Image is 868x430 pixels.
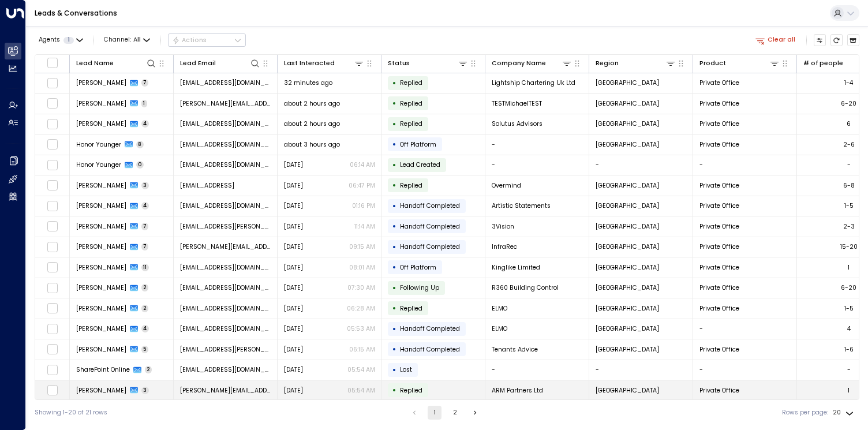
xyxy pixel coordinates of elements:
span: R360 Building Control [492,283,559,292]
span: 3Vision [492,222,514,231]
span: ARM Partners Ltd [492,386,543,395]
span: Zoe Allen [76,201,126,210]
div: • [392,281,396,296]
div: Lead Name [76,58,114,69]
span: Artistic Statements [492,201,551,210]
span: Channel: [100,34,154,46]
div: 4 [847,324,851,333]
span: martinsmith@r360group.com [180,283,271,292]
span: Toggle select row [47,98,58,109]
span: no-reply@sharepointonline.com [180,365,271,374]
span: 4 [141,120,149,128]
span: London [596,324,659,333]
span: Michael Chandler [76,99,126,108]
span: 2 [141,305,149,312]
span: Private Office [699,201,739,210]
span: emma.chandler95@outlook.com [180,304,271,313]
div: 1 [848,263,850,272]
div: • [392,362,396,377]
div: - [847,160,851,169]
button: Channel:All [100,34,154,46]
div: • [392,199,396,214]
div: • [392,383,396,398]
p: 06:47 PM [349,181,375,190]
p: 05:54 AM [347,386,375,395]
span: Toggle select row [47,344,58,355]
div: Lead Email [180,58,261,69]
span: 7 [141,79,149,87]
div: • [392,321,396,336]
p: 07:30 AM [347,283,375,292]
span: London [596,304,659,313]
span: Honor Younger [76,160,121,169]
span: Yesterday [284,242,303,251]
div: 1-5 [844,201,854,210]
span: Private Office [699,119,739,128]
p: 06:15 AM [349,345,375,354]
span: InfraRec [492,242,517,251]
span: Yesterday [284,304,303,313]
span: Alexander Mignone [76,386,126,395]
p: 05:53 AM [347,324,375,333]
div: 6-8 [843,181,855,190]
span: 7 [141,243,149,250]
span: Toggle select row [47,221,58,232]
div: Region [596,58,676,69]
span: Private Office [699,78,739,87]
span: London [596,119,659,128]
span: Replied [400,78,422,87]
span: Private Office [699,263,739,272]
span: London [596,140,659,149]
div: • [392,240,396,255]
span: 2 [141,284,149,291]
div: Company Name [492,58,546,69]
span: Toggle select row [47,118,58,129]
td: - [693,155,797,175]
span: Toggle select row [47,139,58,150]
button: Clear all [752,34,799,46]
span: 4 [141,202,149,210]
div: Lead Name [76,58,157,69]
div: • [392,219,396,234]
span: Yesterday [284,386,303,395]
div: Company Name [492,58,573,69]
span: 1 [63,37,74,44]
span: Replied [400,119,422,128]
span: 5 [141,346,149,353]
span: Handoff Completed [400,324,460,333]
span: London [596,283,659,292]
span: Akhat Rakishev [76,181,126,190]
span: TESTMichaelTEST [492,99,542,108]
div: • [392,342,396,357]
p: 01:16 PM [352,201,375,210]
nav: pagination navigation [407,406,482,420]
span: Yesterday [284,283,303,292]
span: Toggle select row [47,323,58,334]
span: London [596,201,659,210]
p: 06:28 AM [347,304,375,313]
div: Status [388,58,469,69]
button: Go to next page [468,406,482,420]
span: London [596,78,659,87]
div: Actions [172,36,207,44]
span: 11 [141,264,149,271]
span: Private Office [699,242,739,251]
div: 15-20 [840,242,858,251]
span: Toggle select row [47,241,58,252]
td: - [693,360,797,380]
span: Toggle select row [47,262,58,273]
span: ELMO [492,324,507,333]
span: Following Up [400,283,439,292]
span: 1 [141,100,148,107]
span: Emma Chandler [76,324,126,333]
div: Status [388,58,410,69]
p: 05:54 AM [347,365,375,374]
span: 32 minutes ago [284,78,332,87]
span: Private Office [699,140,739,149]
td: - [589,155,693,175]
td: - [693,319,797,339]
span: barney-chandler@hotmail.co.uk [180,99,271,108]
span: Lost [400,365,412,374]
span: London [596,222,659,231]
span: Oct 13, 2025 [284,324,303,333]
